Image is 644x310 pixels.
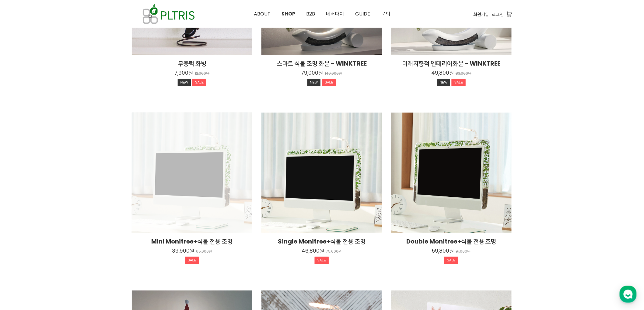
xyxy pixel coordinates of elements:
[473,11,489,18] a: 회원가입
[315,257,329,264] div: SALE
[2,192,40,208] a: 홈
[172,247,194,254] p: 39,900원
[261,237,382,246] h2: Single Monitree+식물 전용 조명
[132,237,252,246] h2: Mini Monitree+식물 전용 조명
[185,257,199,264] div: SALE
[178,79,191,86] div: NEW
[40,192,79,208] a: 대화
[94,202,101,206] span: 설정
[381,10,390,17] span: 문의
[132,59,252,68] h2: 무중력 화병
[326,10,344,17] span: 네버다이
[456,71,471,76] p: 83,000원
[261,59,382,88] a: 스마트 식물 조명 화분 - WINKTREE 79,000원 140,000원 NEWSALE
[195,71,210,76] p: 12,000원
[192,79,206,86] div: SALE
[391,237,512,246] h2: Double Monitree+식물 전용 조명
[282,10,295,17] span: SHOP
[325,71,342,76] p: 140,000원
[302,247,324,254] p: 46,800원
[301,70,323,76] p: 79,000원
[444,257,458,264] div: SALE
[320,0,350,28] a: 네버다이
[19,202,23,206] span: 홈
[391,59,512,68] h2: 미래지향적 인테리어화분 - WINKTREE
[261,59,382,68] h2: 스마트 식물 조명 화분 - WINKTREE
[350,0,376,28] a: GUIDE
[376,0,396,28] a: 문의
[456,249,471,254] p: 91,000원
[306,10,315,17] span: B2B
[301,0,320,28] a: B2B
[132,237,252,266] a: Mini Monitree+식물 전용 조명 39,900원 65,000원 SALE
[254,10,271,17] span: ABOUT
[307,79,321,86] div: NEW
[261,237,382,266] a: Single Monitree+식물 전용 조명 46,800원 75,000원 SALE
[322,79,336,86] div: SALE
[432,247,454,254] p: 59,800원
[175,70,193,76] p: 7,900원
[431,70,454,76] p: 49,800원
[492,11,504,18] a: 로그인
[56,202,63,207] span: 대화
[276,0,301,28] a: SHOP
[391,237,512,266] a: Double Monitree+식물 전용 조명 59,800원 91,000원 SALE
[437,79,450,86] div: NEW
[355,10,370,17] span: GUIDE
[326,249,342,254] p: 75,000원
[452,79,466,86] div: SALE
[391,59,512,88] a: 미래지향적 인테리어화분 - WINKTREE 49,800원 83,000원 NEWSALE
[79,192,117,208] a: 설정
[248,0,276,28] a: ABOUT
[132,59,252,88] a: 무중력 화병 7,900원 12,000원 NEWSALE
[196,249,212,254] p: 65,000원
